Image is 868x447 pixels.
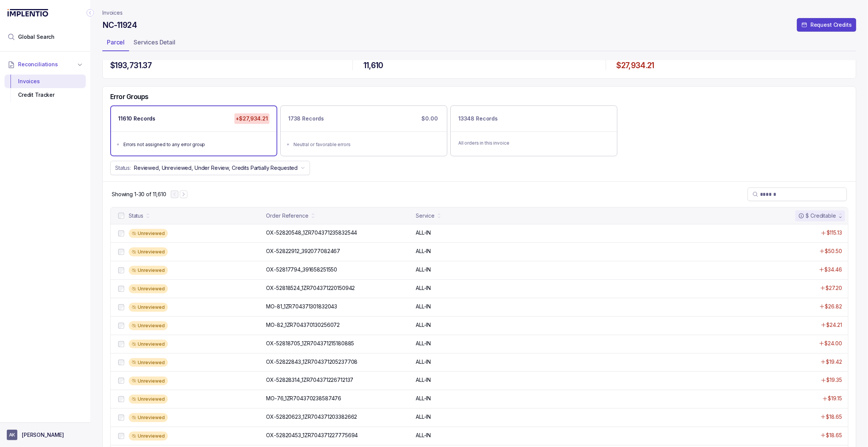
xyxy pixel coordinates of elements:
div: Unreviewed [129,266,168,275]
p: MO-76_1ZR704370238587476 [266,395,342,402]
p: [PERSON_NAME] [22,431,64,439]
p: $34.46 [825,266,842,273]
p: 13348 Records [458,115,498,122]
input: checkbox-checkbox [118,415,124,421]
button: Reconciliations [5,56,86,73]
input: checkbox-checkbox [118,230,124,236]
div: Unreviewed [129,303,168,312]
div: Invoices [11,75,80,88]
p: Status: [115,164,131,172]
p: $18.65 [826,432,842,439]
span: Global Search [18,33,55,41]
p: 1738 Records [288,115,324,122]
p: $19.35 [827,376,842,384]
p: OX-52820548_1ZR704371235832544 [266,229,357,236]
p: Parcel [107,38,125,47]
div: Remaining page entries [112,191,166,198]
div: Unreviewed [129,377,168,386]
div: Status [129,212,143,220]
input: checkbox-checkbox [118,433,124,439]
p: $26.82 [825,303,842,310]
p: ALL-IN [416,284,431,292]
p: OX-52822843_1ZR704371205237708 [266,358,358,366]
div: Order Reference [266,212,309,220]
button: User initials[PERSON_NAME] [7,430,84,440]
nav: breadcrumb [102,9,123,17]
h5: Error Groups [110,93,149,101]
p: OX-52818524_1ZR704371220150942 [266,284,355,292]
div: Service [416,212,435,220]
p: ALL-IN [416,247,431,255]
div: Unreviewed [129,321,168,330]
div: Neutral or favorable errors [293,141,439,148]
p: All orders in this invoice [458,139,610,147]
input: checkbox-checkbox [118,341,124,347]
div: Unreviewed [129,358,168,367]
p: OX-52820623_1ZR704371203382662 [266,413,357,421]
p: ALL-IN [416,413,431,421]
p: MO-81_1ZR704371301832043 [266,303,337,310]
span: Reconciliations [18,61,58,68]
div: $ Creditable [798,212,836,220]
p: $24.00 [825,340,842,347]
h4: $27,934.21 [617,60,848,71]
p: $24.21 [827,321,842,329]
p: ALL-IN [416,432,431,439]
div: Unreviewed [129,395,168,404]
p: ALL-IN [416,395,431,402]
div: Unreviewed [129,284,168,293]
div: Reconciliations [5,73,86,104]
p: 11610 Records [118,115,155,122]
div: Unreviewed [129,413,168,422]
input: checkbox-checkbox [118,213,124,219]
div: Unreviewed [129,432,168,441]
p: $27.20 [826,284,842,292]
button: Next Page [180,191,187,198]
input: checkbox-checkbox [118,323,124,329]
p: $18.65 [826,413,842,421]
span: User initials [7,430,17,440]
p: OX-52818705_1ZR704371215180885 [266,340,354,347]
div: Errors not assigned to any error group [123,141,269,148]
div: Collapse Icon [86,8,95,17]
input: checkbox-checkbox [118,286,124,292]
p: OX-52828314_1ZR704371226712137 [266,376,354,384]
button: Status:Reviewed, Unreviewed, Under Review, Credits Partially Requested [110,161,310,175]
input: checkbox-checkbox [118,378,124,384]
input: checkbox-checkbox [118,396,124,402]
p: Services Detail [134,38,175,47]
p: $50.50 [825,247,842,255]
a: Invoices [102,9,123,17]
input: checkbox-checkbox [118,360,124,366]
p: ALL-IN [416,358,431,366]
h4: 11,610 [363,60,595,71]
p: +$27,934.21 [234,113,269,124]
div: Unreviewed [129,229,168,238]
p: ALL-IN [416,229,431,236]
div: Unreviewed [129,247,168,256]
p: OX-52822912_392077082467 [266,247,341,255]
p: Reviewed, Unreviewed, Under Review, Credits Partially Requested [134,164,298,172]
p: Showing 1-30 of 11,610 [112,191,166,198]
p: Request Credits [810,21,852,29]
div: Unreviewed [129,340,168,349]
p: ALL-IN [416,266,431,273]
p: ALL-IN [416,321,431,329]
p: $115.13 [827,229,842,236]
div: Credit Tracker [11,88,80,102]
ul: Tab Group [102,36,856,51]
p: MO-82_1ZR704370130256072 [266,321,340,329]
p: ALL-IN [416,340,431,347]
h4: NC-11924 [102,20,137,31]
p: OX-52817794_391658251550 [266,266,337,273]
button: Request Credits [797,18,856,32]
p: ALL-IN [416,376,431,384]
p: $19.15 [828,395,842,402]
input: checkbox-checkbox [118,267,124,273]
li: Tab Parcel [102,36,129,51]
p: ALL-IN [416,303,431,310]
p: $0.00 [420,113,439,124]
input: checkbox-checkbox [118,304,124,310]
p: OX-52820453_1ZR704371227775694 [266,432,358,439]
